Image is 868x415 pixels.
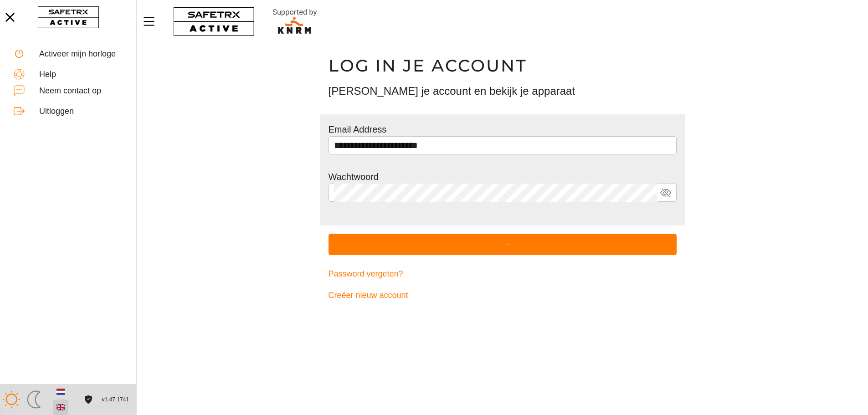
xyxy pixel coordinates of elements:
[39,86,123,96] div: Neem contact op
[329,55,677,76] h1: Log in je account
[329,172,379,182] label: Wachtwoord
[14,85,25,96] img: ContactUs.svg
[141,12,164,31] button: Menu
[329,285,677,306] a: Creëer nieuw account
[82,395,94,403] a: Licentieovereenkomst
[97,392,134,407] button: v1.47.1741
[329,83,677,99] h3: [PERSON_NAME] je account en bekijk je apparaat
[329,267,403,281] span: Password vergeten?
[56,388,65,396] img: nl.svg
[53,384,68,400] button: Dutch
[14,69,25,80] img: Help.svg
[102,395,129,405] span: v1.47.1741
[25,390,43,409] img: ModeDark.svg
[329,288,408,302] span: Creëer nieuw account
[329,124,387,134] label: Email Address
[39,107,123,117] div: Uitloggen
[39,70,123,80] div: Help
[56,403,65,411] img: en.svg
[2,390,21,409] img: ModeLight.svg
[53,400,68,415] button: English
[262,7,328,36] img: RescueLogo.svg
[39,49,123,59] div: Activeer mijn horloge
[329,263,677,285] a: Password vergeten?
